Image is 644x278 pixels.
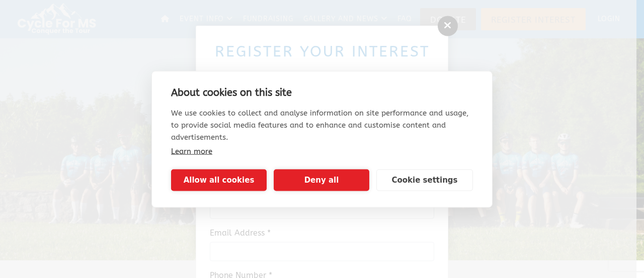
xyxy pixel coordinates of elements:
a: Learn more [171,146,212,155]
strong: About cookies on this site [171,86,292,98]
button: Deny all [274,169,369,191]
p: We use cookies to collect and analyse information on site performance and usage, to provide socia... [171,106,473,143]
button: Cookie settings [376,169,473,191]
button: Allow all cookies [171,169,267,191]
